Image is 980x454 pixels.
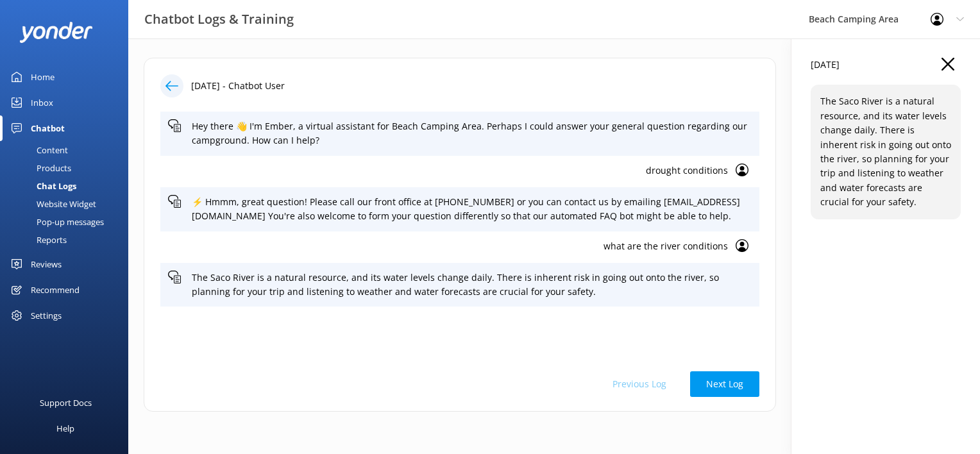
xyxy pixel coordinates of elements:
[942,58,954,72] button: Close
[811,58,840,72] p: [DATE]
[192,119,752,148] p: Hey there 👋 I'm Ember, a virtual assistant for Beach Camping Area. Perhaps I could answer your ge...
[8,231,128,249] a: Reports
[8,195,128,213] a: Website Widget
[31,251,62,277] div: Reviews
[168,164,728,178] p: drought conditions
[31,303,62,328] div: Settings
[19,22,93,43] img: yonder-white-logo.png
[8,177,76,195] div: Chat Logs
[144,9,294,29] h3: Chatbot Logs & Training
[168,239,728,253] p: what are the river conditions
[8,141,128,159] a: Content
[191,79,285,93] p: [DATE] - Chatbot User
[31,64,55,90] div: Home
[192,271,752,299] p: The Saco River is a natural resource, and its water levels change daily. There is inherent risk i...
[8,177,128,195] a: Chat Logs
[8,159,128,177] a: Products
[31,90,53,115] div: Inbox
[31,277,80,303] div: Recommend
[192,195,752,224] p: ⚡ Hmmm, great question! Please call our front office at [PHONE_NUMBER] or you can contact us by e...
[8,159,71,177] div: Products
[8,231,67,249] div: Reports
[820,94,951,209] p: The Saco River is a natural resource, and its water levels change daily. There is inherent risk i...
[8,213,128,231] a: Pop-up messages
[31,115,65,141] div: Chatbot
[690,371,759,397] button: Next Log
[40,390,92,416] div: Support Docs
[8,195,96,213] div: Website Widget
[56,416,74,441] div: Help
[8,141,68,159] div: Content
[8,213,104,231] div: Pop-up messages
